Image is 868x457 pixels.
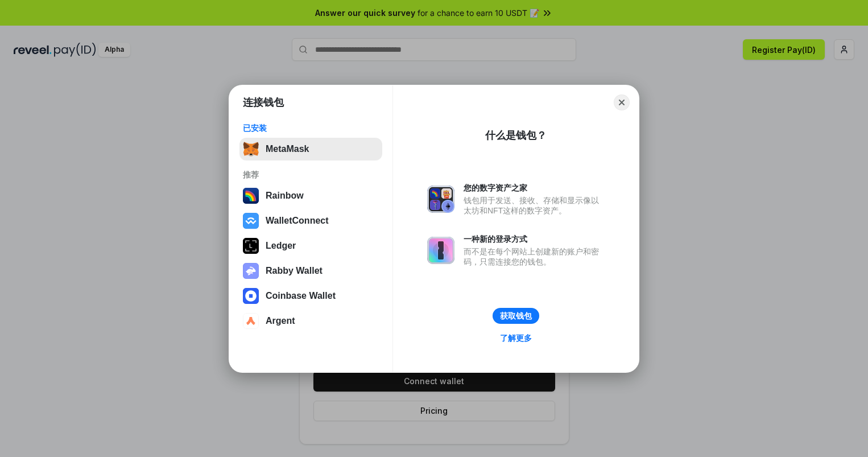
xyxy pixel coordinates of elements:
button: Rainbow [239,184,382,207]
div: 获取钱包 [500,311,532,321]
div: 您的数字资产之家 [464,183,605,193]
button: Rabby Wallet [239,260,382,282]
img: svg+xml,%3Csvg%20xmlns%3D%22http%3A%2F%2Fwww.w3.org%2F2000%2Fsvg%22%20fill%3D%22none%22%20viewBox... [427,186,454,213]
img: svg+xml,%3Csvg%20xmlns%3D%22http%3A%2F%2Fwww.w3.org%2F2000%2Fsvg%22%20fill%3D%22none%22%20viewBox... [427,237,454,264]
div: Rabby Wallet [266,266,323,276]
button: Close [614,94,630,110]
div: 而不是在每个网站上创建新的账户和密码，只需连接您的钱包。 [464,246,605,267]
div: 已安装 [243,123,379,133]
img: svg+xml,%3Csvg%20width%3D%2228%22%20height%3D%2228%22%20viewBox%3D%220%200%2028%2028%22%20fill%3D... [243,313,259,329]
div: Coinbase Wallet [266,291,336,301]
img: svg+xml,%3Csvg%20xmlns%3D%22http%3A%2F%2Fwww.w3.org%2F2000%2Fsvg%22%20width%3D%2228%22%20height%3... [243,238,259,254]
button: Argent [239,310,382,332]
div: 推荐 [243,170,379,180]
button: WalletConnect [239,209,382,232]
div: WalletConnect [266,216,329,226]
button: MetaMask [239,138,382,160]
div: 什么是钱包？ [485,129,547,142]
button: Ledger [239,234,382,257]
button: 获取钱包 [493,308,539,324]
img: svg+xml,%3Csvg%20width%3D%2228%22%20height%3D%2228%22%20viewBox%3D%220%200%2028%2028%22%20fill%3D... [243,288,259,304]
div: 一种新的登录方式 [464,234,605,244]
h1: 连接钱包 [243,96,284,109]
div: MetaMask [266,144,309,154]
div: 钱包用于发送、接收、存储和显示像以太坊和NFT这样的数字资产。 [464,195,605,216]
div: Rainbow [266,191,304,201]
div: Argent [266,316,295,326]
img: svg+xml,%3Csvg%20fill%3D%22none%22%20height%3D%2233%22%20viewBox%3D%220%200%2035%2033%22%20width%... [243,141,259,157]
div: Ledger [266,241,296,251]
a: 了解更多 [493,331,539,345]
button: Coinbase Wallet [239,285,382,307]
img: svg+xml,%3Csvg%20width%3D%2228%22%20height%3D%2228%22%20viewBox%3D%220%200%2028%2028%22%20fill%3D... [243,213,259,229]
div: 了解更多 [500,333,532,343]
img: svg+xml,%3Csvg%20xmlns%3D%22http%3A%2F%2Fwww.w3.org%2F2000%2Fsvg%22%20fill%3D%22none%22%20viewBox... [243,263,259,279]
img: svg+xml,%3Csvg%20width%3D%22120%22%20height%3D%22120%22%20viewBox%3D%220%200%20120%20120%22%20fil... [243,188,259,204]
